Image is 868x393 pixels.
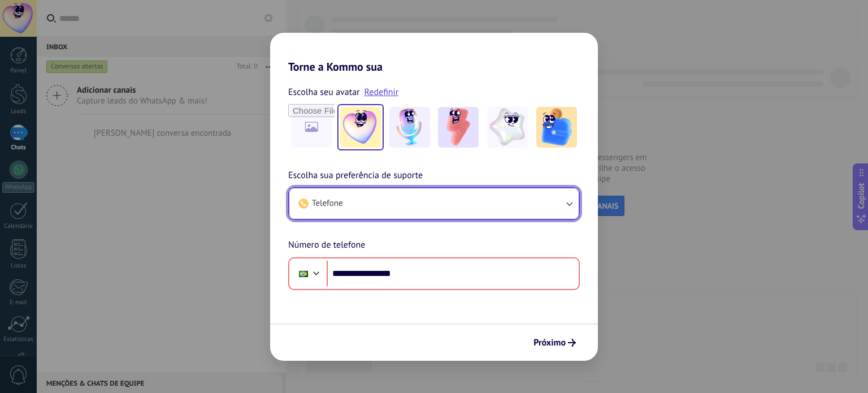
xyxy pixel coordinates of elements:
[438,107,479,148] img: -3.jpeg
[293,262,314,286] div: Brazil: + 55
[533,339,566,347] span: Próximo
[289,188,579,219] button: Telefone
[270,33,598,74] h2: Torne a Kommo sua
[312,198,343,209] span: Telefone
[288,238,365,253] span: Número de telefone
[288,169,423,183] span: Escolha sua preferência de suporte
[340,107,381,148] img: -1.jpeg
[528,333,581,352] button: Próximo
[487,107,528,148] img: -4.jpeg
[288,85,360,100] span: Escolha seu avatar
[389,107,430,148] img: -2.jpeg
[364,87,399,98] a: Redefinir
[536,107,577,148] img: -5.jpeg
